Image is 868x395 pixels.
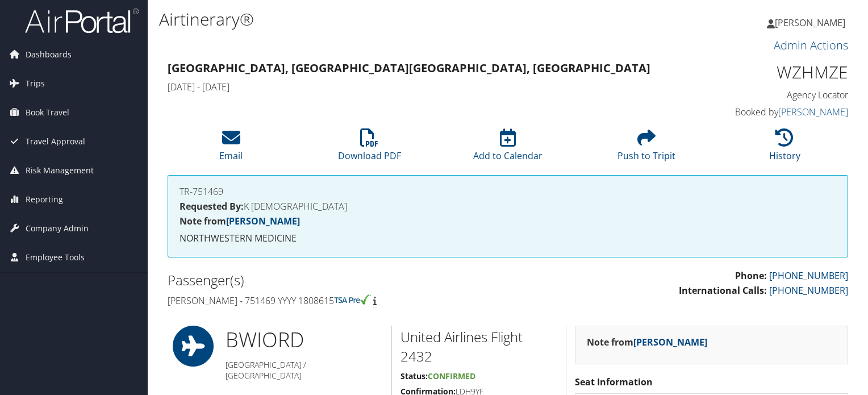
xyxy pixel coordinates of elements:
h4: K [DEMOGRAPHIC_DATA] [180,202,836,211]
a: [PHONE_NUMBER] [769,269,848,282]
a: Email [219,135,243,162]
img: airportal-logo.png [25,7,139,34]
strong: Status: [400,371,428,381]
h1: Airtinerary® [159,7,624,31]
a: Add to Calendar [473,135,542,162]
span: Risk Management [26,156,94,185]
h2: Passenger(s) [168,271,499,290]
h4: [PERSON_NAME] - 751469 YYYY 1808615 [168,294,499,307]
span: Employee Tools [26,243,85,272]
strong: Phone: [735,269,767,282]
strong: [GEOGRAPHIC_DATA], [GEOGRAPHIC_DATA] [GEOGRAPHIC_DATA], [GEOGRAPHIC_DATA] [168,60,650,76]
span: Trips [26,69,45,98]
h4: Agency Locator [691,89,848,101]
a: [PERSON_NAME] [778,106,848,118]
a: [PERSON_NAME] [226,215,300,227]
a: Admin Actions [774,38,848,53]
span: [PERSON_NAME] [775,16,845,29]
p: NORTHWESTERN MEDICINE [180,231,836,246]
h1: WZHMZE [691,60,848,84]
strong: Note from [180,215,300,227]
h1: BWI ORD [226,326,383,354]
img: tsa-precheck.png [334,294,371,305]
h2: United Airlines Flight 2432 [400,327,557,365]
a: Download PDF [338,135,401,162]
a: [PERSON_NAME] [767,6,857,40]
span: Book Travel [26,98,69,127]
strong: Seat Information [575,376,653,388]
a: History [769,135,800,162]
h4: TR-751469 [180,187,836,196]
strong: International Calls: [679,284,767,297]
a: [PHONE_NUMBER] [769,284,848,297]
h4: Booked by [691,106,848,118]
a: [PERSON_NAME] [633,336,707,348]
span: Travel Approval [26,127,85,156]
span: Reporting [26,185,63,214]
strong: Note from [587,336,707,348]
strong: Requested By: [180,200,244,213]
span: Dashboards [26,40,72,69]
a: Push to Tripit [617,135,675,162]
h4: [DATE] - [DATE] [168,81,674,93]
h5: [GEOGRAPHIC_DATA] / [GEOGRAPHIC_DATA] [226,359,383,381]
span: Company Admin [26,214,89,243]
span: Confirmed [428,371,475,381]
